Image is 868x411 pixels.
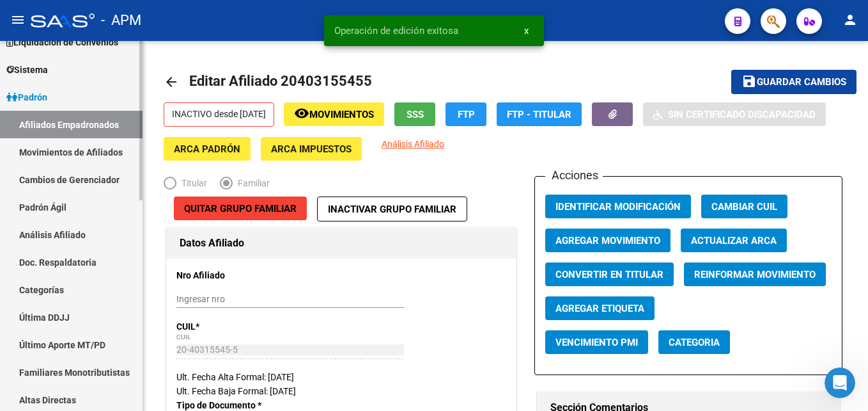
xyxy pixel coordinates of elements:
button: FTP - Titular [497,102,582,126]
p: INACTIVO desde [DATE] [164,102,274,127]
button: Movimientos [284,102,384,126]
span: Identificar Modificación [555,201,681,213]
mat-icon: remove_red_eye [294,106,309,121]
span: Reinformar Movimiento [694,269,816,280]
span: FTP - Titular [507,109,571,120]
button: SSS [394,102,435,126]
button: ARCA Impuestos [261,137,362,161]
button: Vencimiento PMI [545,330,648,354]
p: Nro Afiliado [176,268,275,282]
span: Cambiar CUIL [711,201,777,213]
span: Titular [176,176,207,190]
span: Familiar [233,176,270,190]
p: CUIL [176,319,275,334]
button: FTP [446,102,486,126]
button: x [514,19,539,42]
button: Guardar cambios [731,70,856,93]
button: Actualizar ARCA [681,229,787,252]
span: Categoria [669,337,720,348]
span: Padrón [6,90,47,104]
mat-icon: save [741,74,757,89]
span: Liquidación de Convenios [6,35,118,49]
span: Análisis Afiliado [382,139,444,149]
div: Ult. Fecha Alta Formal: [DATE] [176,370,506,384]
span: Agregar Etiqueta [555,303,644,314]
span: Convertir en Titular [555,269,663,280]
span: x [524,25,529,36]
span: SSS [407,109,424,120]
button: Agregar Etiqueta [545,296,655,320]
h1: Datos Afiliado [180,233,503,254]
span: ARCA Padrón [174,143,240,155]
span: Operación de edición exitosa [334,24,458,37]
button: Agregar Movimiento [545,229,670,252]
button: Identificar Modificación [545,195,691,218]
span: Actualizar ARCA [691,235,777,246]
span: - APM [101,6,141,35]
span: Guardar cambios [757,77,846,88]
span: ARCA Impuestos [271,143,352,155]
span: Movimientos [309,109,374,120]
span: Inactivar Grupo Familiar [328,204,456,215]
mat-icon: person [842,12,858,28]
button: ARCA Padrón [164,137,251,161]
mat-radio-group: Elija una opción [164,181,283,191]
span: Vencimiento PMI [555,337,638,348]
span: Agregar Movimiento [555,235,660,246]
button: Inactivar Grupo Familiar [317,197,467,222]
span: Sin Certificado Discapacidad [668,109,816,120]
span: Sistema [6,63,48,77]
button: Reinformar Movimiento [684,262,826,286]
div: Ult. Fecha Baja Formal: [DATE] [176,384,506,398]
span: Quitar Grupo Familiar [184,203,297,214]
iframe: Intercom live chat [825,367,855,398]
button: Categoria [658,330,730,354]
mat-icon: arrow_back [164,74,179,90]
span: Editar Afiliado 20403155455 [189,73,372,89]
span: FTP [458,109,475,120]
button: Quitar Grupo Familiar [174,197,307,220]
button: Sin Certificado Discapacidad [643,102,826,126]
mat-icon: menu [10,12,26,28]
button: Cambiar CUIL [701,195,787,218]
button: Convertir en Titular [545,262,674,286]
h3: Acciones [545,166,603,184]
